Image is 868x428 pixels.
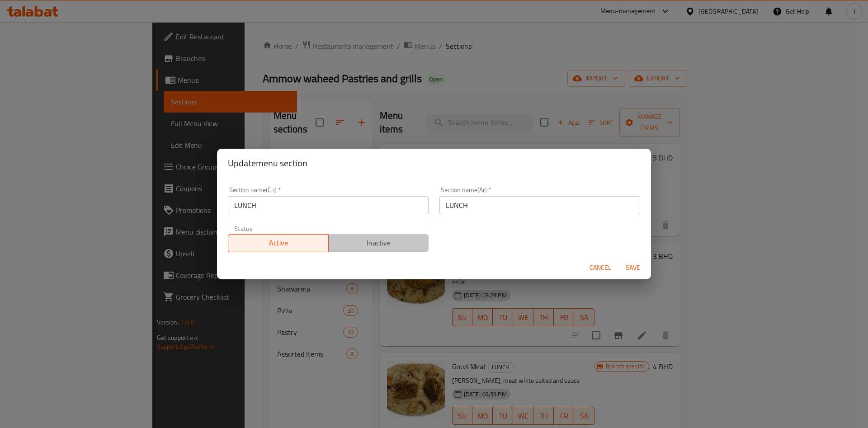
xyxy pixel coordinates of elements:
span: Active [232,236,325,249]
input: Please enter section name(en) [228,196,429,214]
button: Active [228,234,329,252]
span: Cancel [590,262,611,273]
span: Save [622,262,644,273]
input: Please enter section name(ar) [439,196,640,214]
span: Inactive [332,236,425,249]
button: Inactive [328,234,429,252]
h2: Update menu section [228,156,640,170]
button: Cancel [586,259,615,276]
button: Save [618,259,647,276]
